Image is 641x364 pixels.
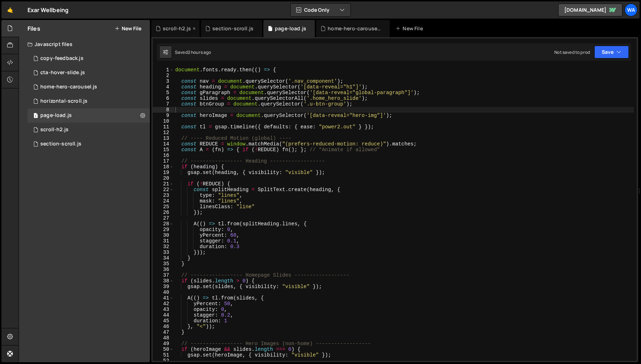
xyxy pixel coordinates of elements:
div: horizontal-scroll.js [40,98,87,104]
div: home-hero-carousel.js [40,84,97,90]
div: 31 [153,238,174,244]
div: 9 [153,113,174,118]
div: 15 [153,147,174,153]
div: cta-hover-slide.js [40,70,85,76]
div: 37 [153,272,174,278]
div: 42 [153,301,174,307]
div: 16122/45071.js [27,94,150,108]
div: 30 [153,232,174,238]
div: 2 [153,73,174,78]
div: page-load.js [40,112,72,119]
div: 25 [153,204,174,210]
div: 27 [153,215,174,221]
div: 47 [153,329,174,335]
div: 16122/45954.js [27,123,150,137]
div: 49 [153,341,174,347]
div: Not saved to prod [554,49,590,55]
h2: Files [27,25,40,32]
div: 48 [153,335,174,341]
div: 14 [153,141,174,147]
button: Code Only [291,4,350,16]
div: 36 [153,267,174,272]
div: 33 [153,250,174,255]
span: 1 [34,113,38,119]
a: wa [625,4,637,16]
div: 32 [153,244,174,250]
div: 39 [153,284,174,289]
div: copy-feedback.js [40,55,84,62]
div: Saved [175,49,211,55]
div: 16122/45830.js [27,137,150,151]
div: 5 [153,90,174,96]
div: New File [395,25,425,32]
div: 21 [153,181,174,187]
div: 16122/43585.js [27,80,150,94]
div: 43 [153,307,174,312]
div: scroll-h2.js [40,127,69,133]
div: 4 [153,84,174,90]
div: section-scroll.js [40,141,81,147]
div: 17 [153,158,174,164]
div: 45 [153,318,174,324]
div: 50 [153,347,174,352]
div: 35 [153,261,174,267]
button: Save [594,46,629,58]
div: 8 [153,107,174,113]
div: 6 [153,96,174,101]
a: 🤙 [1,1,19,19]
div: 44 [153,312,174,318]
div: 29 [153,227,174,232]
div: 26 [153,210,174,215]
div: 16122/44019.js [27,66,150,80]
div: home-hero-carousel.js [328,25,381,32]
div: 38 [153,278,174,284]
div: scroll-h2.js [163,25,191,32]
div: 34 [153,255,174,261]
div: 22 [153,187,174,193]
div: 7 [153,101,174,107]
button: New File [115,26,141,31]
div: 40 [153,289,174,295]
div: 18 [153,164,174,170]
div: 41 [153,295,174,301]
div: 16122/44105.js [27,108,150,123]
div: 1 [153,67,174,73]
div: 52 [153,358,174,364]
div: 19 [153,170,174,175]
div: 11 [153,124,174,130]
a: [DOMAIN_NAME] [558,4,622,16]
div: 46 [153,324,174,329]
div: section-scroll.js [212,25,253,32]
div: 28 [153,221,174,227]
div: 23 [153,193,174,198]
div: 13 [153,135,174,141]
div: 3 [153,78,174,84]
div: 24 [153,198,174,204]
div: 51 [153,352,174,358]
div: 16122/43314.js [27,51,150,66]
div: Exar Wellbeing [27,6,69,14]
div: 16 [153,153,174,158]
div: Javascript files [19,37,150,51]
div: page-load.js [275,25,306,32]
div: 20 [153,175,174,181]
div: 12 [153,130,174,135]
div: 2 hours ago [188,49,211,55]
div: 10 [153,118,174,124]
